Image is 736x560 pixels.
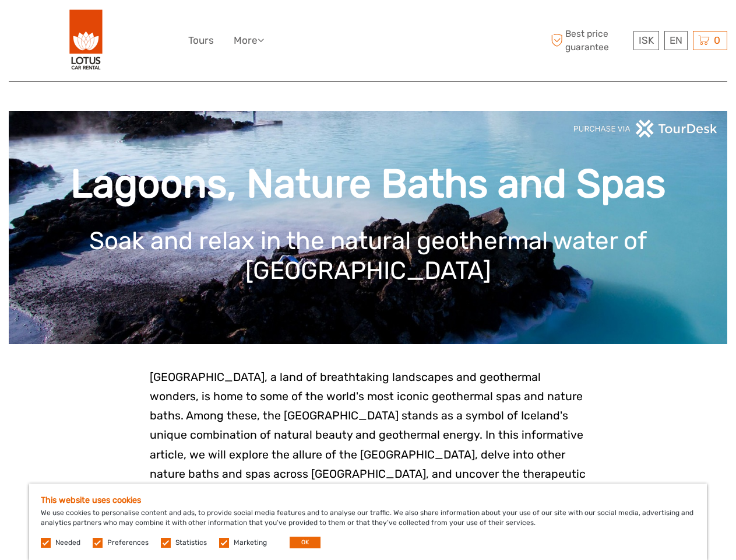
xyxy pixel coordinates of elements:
[573,120,719,138] img: PurchaseViaTourDeskwhite.png
[290,537,321,548] button: OK
[107,538,149,548] label: Preferences
[664,31,688,50] div: EN
[150,370,586,500] span: [GEOGRAPHIC_DATA], a land of breathtaking landscapes and geothermal wonders, is home to some of t...
[712,34,722,46] span: 0
[548,27,631,53] span: Best price guarantee
[29,484,707,560] div: We use cookies to personalise content and ads, to provide social media features and to analyse ou...
[234,32,264,49] a: More
[188,32,214,49] a: Tours
[26,226,710,285] h1: Soak and relax in the natural geothermal water of [GEOGRAPHIC_DATA]
[175,538,207,548] label: Statistics
[26,160,710,208] h1: Lagoons, Nature Baths and Spas
[134,18,148,32] button: Open LiveChat chat widget
[234,538,267,548] label: Marketing
[69,9,103,72] img: 443-e2bd2384-01f0-477a-b1bf-f993e7f52e7d_logo_big.png
[16,20,132,30] p: We're away right now. Please check back later!
[639,34,654,46] span: ISK
[55,538,80,548] label: Needed
[41,495,695,505] h5: This website uses cookies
